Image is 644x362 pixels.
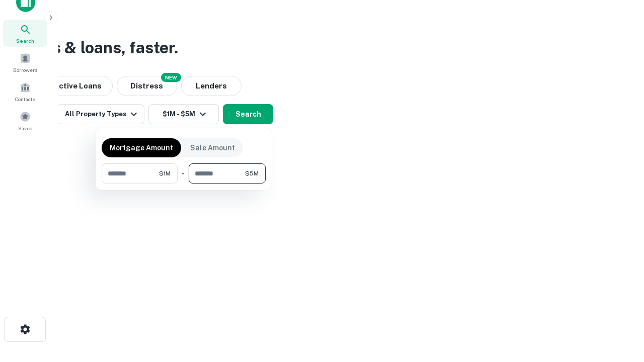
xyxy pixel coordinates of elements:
[245,169,259,178] span: $5M
[110,142,173,153] p: Mortgage Amount
[159,169,171,178] span: $1M
[594,282,644,330] iframe: Chat Widget
[182,163,185,184] div: -
[190,142,235,153] p: Sale Amount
